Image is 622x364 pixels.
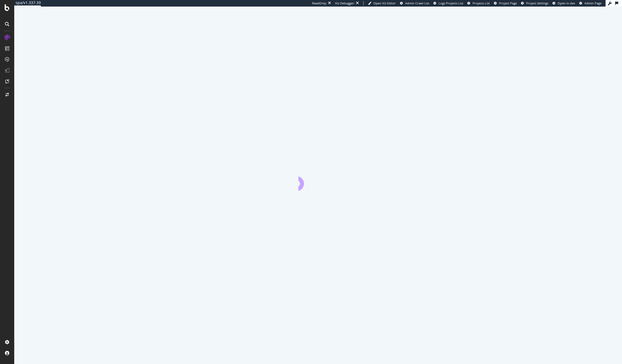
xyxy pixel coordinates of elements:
[521,1,548,5] a: Project Settings
[439,1,463,5] span: Logs Projects List
[400,1,429,5] a: Admin Crawl List
[335,1,355,5] div: Viz Debugger:
[526,1,548,5] span: Project Settings
[558,1,575,5] span: Open in dev
[312,1,327,5] div: ReadOnly:
[499,1,517,5] span: Project Page
[433,1,463,5] a: Logs Projects List
[298,171,338,191] div: animation
[467,1,490,5] a: Projects List
[368,1,396,5] a: Open Viz Editor
[579,1,601,5] a: Admin Page
[473,1,490,5] span: Projects List
[552,1,575,5] a: Open in dev
[584,1,601,5] span: Admin Page
[373,1,396,5] span: Open Viz Editor
[405,1,429,5] span: Admin Crawl List
[494,1,517,5] a: Project Page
